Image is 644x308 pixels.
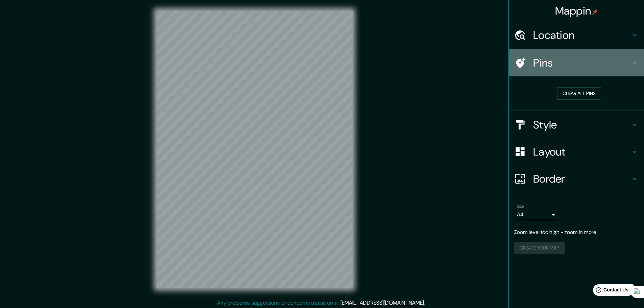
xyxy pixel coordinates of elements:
[517,203,524,209] label: Size
[217,299,425,307] p: Any problems, suggestions, or concerns please email .
[533,118,630,132] h4: Style
[509,49,644,76] div: Pins
[425,299,426,307] div: .
[557,87,601,100] button: Clear all pins
[157,11,353,288] canvas: Map
[592,9,598,15] img: pin-icon.png
[340,299,424,306] a: [EMAIL_ADDRESS][DOMAIN_NAME]
[509,138,644,165] div: Layout
[555,4,598,18] h4: Mappin
[517,209,557,220] div: A4
[509,111,644,138] div: Style
[533,56,630,70] h4: Pins
[509,165,644,192] div: Border
[514,228,639,236] p: Zoom level too high - zoom in more
[584,282,637,301] iframe: Help widget launcher
[533,145,630,159] h4: Layout
[509,22,644,49] div: Location
[533,28,630,42] h4: Location
[533,172,630,186] h4: Border
[426,299,427,307] div: .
